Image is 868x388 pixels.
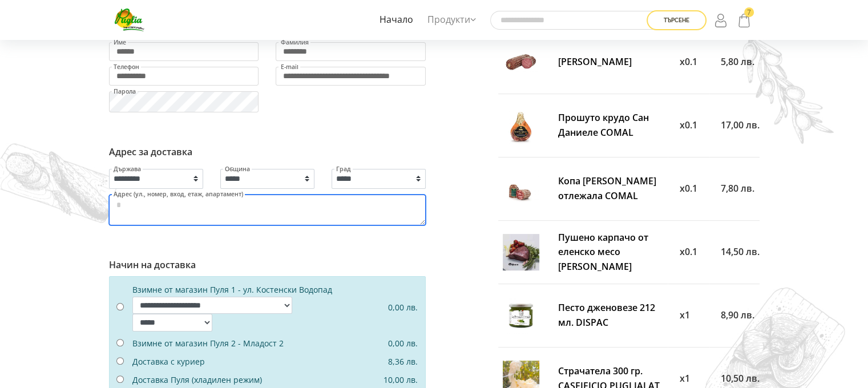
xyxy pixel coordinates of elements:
h6: Адрес за доставка [109,147,426,157]
span: 14,50 лв. [721,245,760,258]
span: 10,50 лв. [721,372,760,385]
label: Държава [113,166,142,172]
label: Име [113,39,127,46]
label: Град [336,166,352,172]
img: kopa-di-parma-otlezhala-comal-thumb.jpg [503,171,539,207]
select: Взимне от магазин Пуля 1 - ул. Костенски Водопад 0,00 лв. [132,314,212,332]
span: 7 [744,7,754,17]
div: 0,00 лв. [380,301,426,314]
label: Телефон [113,64,140,70]
span: x1 [679,372,689,385]
input: Доставка с куриер 8,36 лв. [116,357,124,365]
img: demo [732,12,834,144]
input: Взимне от магазин Пуля 1 - ул. Костенски Водопад 0,00 лв. [116,303,124,310]
a: 7 [734,9,754,31]
label: E-mail [280,64,299,70]
span: 5,80 лв. [721,55,754,68]
div: Доставка Пуля (хладилен режим) [132,374,375,386]
label: Община [224,166,251,172]
input: Търсене в сайта [490,11,661,30]
span: 17,00 лв. [721,119,760,131]
div: Доставка с куриер [132,355,380,368]
a: Прошуто крудо Сан Даниеле COMAL [558,111,649,139]
span: 7,80 лв. [721,182,754,195]
a: [PERSON_NAME] [558,55,632,68]
div: 0,00 лв. [380,337,426,350]
div: Взимне от магазин Пуля 2 - Младост 2 [132,337,380,350]
a: Начало [377,7,416,33]
a: Пушено карпачо от еленско месо [PERSON_NAME] [558,231,648,273]
img: proshuto-krudo-san-daniele-comal-thumb.jpg [503,107,539,144]
a: Login [712,9,732,31]
span: x1 [679,309,689,321]
a: Копа [PERSON_NAME] отлежала COMAL [558,175,656,202]
input: Взимне от магазин Пуля 2 - Младост 2 0,00 лв. [116,339,124,346]
label: Парола [113,88,136,95]
select: Взимне от магазин Пуля 1 - ул. Костенски Водопад 0,00 лв. [132,297,292,314]
span: x0.1 [679,245,697,258]
div: Взимне от магазин Пуля 1 - ул. Костенски Водопад [132,284,380,331]
span: x0.1 [679,182,697,195]
h6: Начин на доставка [109,260,426,270]
button: Търсене [647,10,706,30]
img: salam-milano-thumb.jpg [503,44,539,80]
a: Продукти [425,7,479,33]
div: 8,36 лв. [380,355,426,368]
img: pesto-dzhenoveze-212-ml-dispac-thumb.jpg [503,297,539,334]
div: 10,00 лв. [375,374,426,386]
span: x0.1 [679,119,697,131]
img: pusheno-karpacho-ot-elensko-meso-bernardini-thumb.jpg [503,234,539,270]
span: 8,90 лв. [721,309,754,321]
input: Доставка Пуля (хладилен режим) 10,00 лв. [116,375,124,383]
label: Адрес (ул., номер, вход, етаж, апартамент) [113,191,244,197]
span: x0.1 [679,55,697,68]
a: Песто дженовезе 212 мл. DISPAC [558,301,655,329]
label: Фамилия [280,39,309,46]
